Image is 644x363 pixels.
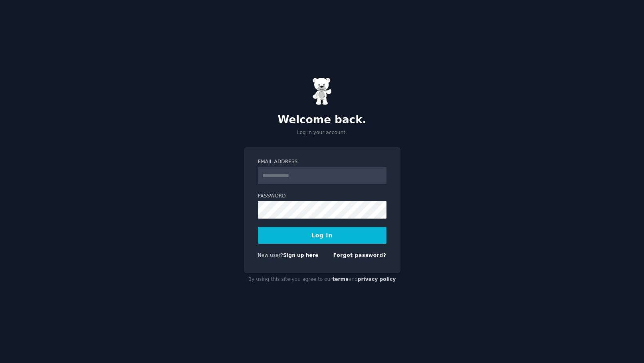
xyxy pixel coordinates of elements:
span: New user? [258,253,283,258]
div: By using this site you agree to our and [244,273,400,286]
a: Forgot password? [333,253,386,258]
label: Email Address [258,158,386,166]
a: privacy policy [358,276,396,282]
a: Sign up here [283,253,318,258]
a: terms [332,276,348,282]
img: Gummy Bear [312,77,332,105]
label: Password [258,193,386,200]
p: Log in your account. [244,129,400,136]
button: Log In [258,227,386,244]
h2: Welcome back. [244,114,400,126]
